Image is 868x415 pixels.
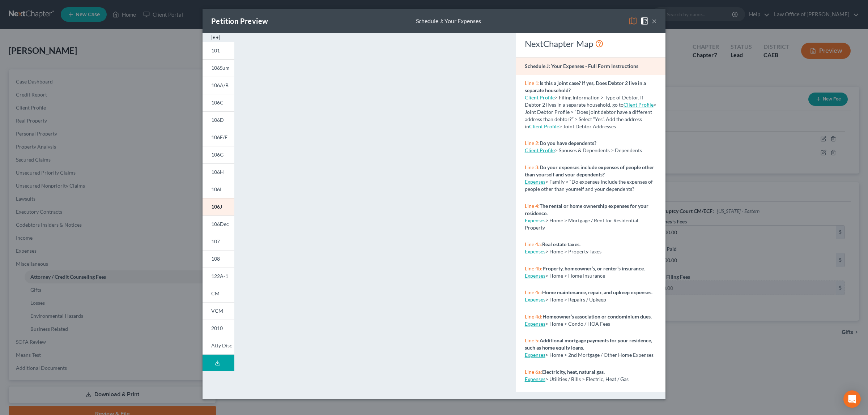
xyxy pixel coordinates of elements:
[525,352,545,358] a: Expenses
[525,63,638,69] strong: Schedule J: Your Expenses - Full Form Instructions
[203,77,234,94] a: 106A/B
[203,198,234,215] a: 106J
[843,390,861,408] div: Open Intercom Messenger
[525,321,545,327] a: Expenses
[555,147,642,153] span: > Spouses & Dependents > Dependents
[525,94,555,100] a: Client Profile
[211,117,224,123] span: 106D
[525,273,545,279] a: Expenses
[211,325,223,331] span: 2010
[211,290,220,296] span: CM
[416,17,481,25] div: Schedule J: Your Expenses
[203,233,234,250] a: 107
[525,265,542,271] span: Line 4b:
[525,369,542,375] span: Line 6a:
[525,248,545,254] a: Expenses
[211,82,229,88] span: 106A/B
[203,129,234,146] a: 106E/F
[203,215,234,233] a: 106Dec
[529,123,616,129] span: > Joint Debtor Addresses
[545,248,601,254] span: > Home > Property Taxes
[545,273,605,279] span: > Home > Home Insurance
[542,313,652,320] strong: Homeowner’s association or condominium dues.
[203,163,234,181] a: 106H
[525,296,545,303] a: Expenses
[211,134,227,140] span: 106E/F
[211,186,221,192] span: 106I
[525,203,540,209] span: Line 4:
[542,265,645,271] strong: Property, homeowner’s, or renter’s insurance.
[629,17,637,25] img: map-eea8200ae884c6f1103ae1953ef3d486a96c86aabb227e865a55264e3737af1f.svg
[203,94,234,111] a: 106C
[542,241,580,247] strong: Real estate taxes.
[525,337,540,343] span: Line 5:
[203,111,234,129] a: 106D
[525,203,648,216] strong: The rental or home ownership expenses for your residence.
[211,151,224,158] span: 106G
[211,65,230,71] span: 106Sum
[211,256,220,262] span: 108
[545,296,606,303] span: > Home > Repairs / Upkeep
[211,221,229,227] span: 106Dec
[525,147,555,153] a: Client Profile
[624,102,654,108] a: Client Profile
[211,47,220,54] span: 101
[203,285,234,302] a: CM
[542,289,652,295] strong: Home maintenance, repair, and upkeep expenses.
[525,38,657,50] div: NextChapter Map
[545,321,610,327] span: > Home > Condo / HOA Fees
[525,102,656,129] span: > Joint Debtor Profile > “Does joint debtor have a different address than debtor?” > Select “Yes”...
[203,320,234,337] a: 2010
[525,337,652,351] strong: Additional mortgage payments for your residence, such as home equity loans.
[640,17,649,25] img: help-close-5ba153eb36485ed6c1ea00a893f15db1cb9b99d6cae46e1a8edb6c62d00a1a76.svg
[525,80,646,93] strong: Is this a joint case? If yes, Does Debtor 2 live in a separate household?
[652,17,657,25] button: ×
[525,217,638,231] span: > Home > Mortgage / Rent for Residential Property
[203,146,234,163] a: 106G
[525,217,545,223] a: Expenses
[203,337,234,355] a: Atty Disc
[529,123,559,129] a: Client Profile
[211,238,220,244] span: 107
[203,181,234,198] a: 106I
[542,369,605,375] strong: Electricity, heat, natural gas.
[525,179,653,192] span: > Family > “Do expenses include the expenses of people other than yourself and your dependents?
[211,204,222,210] span: 106J
[211,273,228,279] span: 122A-1
[247,39,503,392] iframe: <object ng-attr-data='[URL][DOMAIN_NAME]' type='application/pdf' width='100%' height='975px'></ob...
[545,376,629,382] span: > Utilities / Bills > Electric, Heat / Gas
[203,268,234,285] a: 122A-1
[540,140,596,146] strong: Do you have dependents?
[211,99,224,106] span: 106C
[525,80,540,86] span: Line 1:
[211,342,232,348] span: Atty Disc
[525,164,540,170] span: Line 3:
[525,140,540,146] span: Line 2:
[211,16,268,26] div: Petition Preview
[211,308,223,314] span: VCM
[525,313,542,320] span: Line 4d:
[203,42,234,59] a: 101
[203,59,234,77] a: 106Sum
[525,94,643,108] span: > Filing Information > Type of Debtor. If Debtor 2 lives in a separate household, go to
[203,250,234,268] a: 108
[525,241,542,247] span: Line 4a:
[525,164,654,177] strong: Do your expenses include expenses of people other than yourself and your dependents?
[525,179,545,185] a: Expenses
[211,169,224,175] span: 106H
[525,289,542,295] span: Line 4c:
[545,352,654,358] span: > Home > 2nd Mortgage / Other Home Expenses
[525,376,545,382] a: Expenses
[203,302,234,320] a: VCM
[211,33,220,42] img: expand-e0f6d898513216a626fdd78e52531dac95497ffd26381d4c15ee2fc46db09dca.svg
